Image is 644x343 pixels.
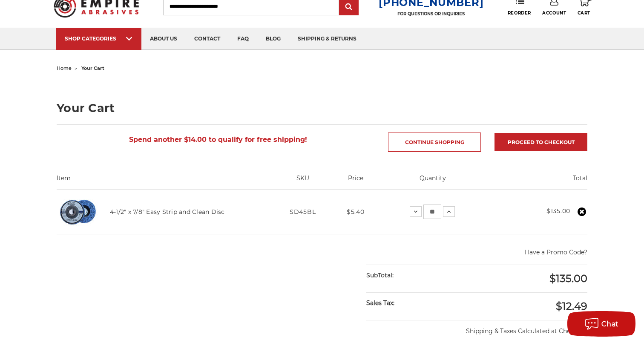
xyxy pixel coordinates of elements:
[110,208,225,216] a: 4-1/2" x 7/8" Easy Strip and Clean Disc
[186,28,229,50] a: contact
[334,174,377,189] th: Price
[366,265,477,286] div: SubTotal:
[290,208,316,216] span: SD45BL
[388,133,481,152] a: Continue Shopping
[379,11,483,17] p: FOR QUESTIONS OR INQUIRIES
[57,102,587,114] h1: Your Cart
[556,300,587,312] span: $12.49
[366,299,394,307] strong: Sales Tax:
[57,65,72,71] a: home
[65,35,133,42] div: SHOP CATEGORIES
[57,174,271,189] th: Item
[549,272,587,285] span: $135.00
[129,135,307,144] span: Spend another $14.00 to qualify for free shipping!
[489,174,587,189] th: Total
[567,311,635,337] button: Chat
[508,10,531,16] span: Reorder
[366,320,587,336] p: Shipping & Taxes Calculated at Checkout
[141,28,186,50] a: about us
[423,205,441,219] input: 4-1/2" x 7/8" Easy Strip and Clean Disc Quantity:
[271,174,334,189] th: SKU
[542,10,566,16] span: Account
[289,28,365,50] a: shipping & returns
[494,133,587,151] a: Proceed to checkout
[578,10,590,16] span: Cart
[57,192,99,232] img: 4-1/2" x 7/8" Easy Strip and Clean Disc
[601,320,619,328] span: Chat
[546,207,570,215] strong: $135.00
[525,248,587,257] button: Have a Promo Code?
[347,208,365,216] span: $5.40
[377,174,489,189] th: Quantity
[257,28,289,50] a: blog
[81,65,104,71] span: your cart
[229,28,257,50] a: faq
